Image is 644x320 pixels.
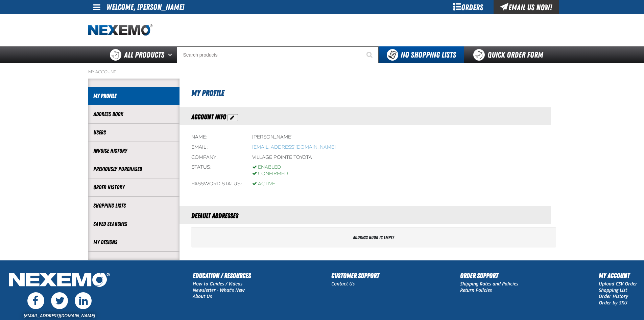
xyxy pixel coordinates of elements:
[193,280,242,287] a: How to Guides / Videos
[599,299,627,306] a: Order by SKU
[599,287,627,293] a: Shopping List
[88,69,556,74] nav: Breadcrumbs
[191,134,242,141] div: Name
[252,171,288,177] div: Confirmed
[362,46,379,63] button: Start Searching
[252,144,336,150] a: Opens a default email client to write an email to tmcdowell@vtaig.com
[93,129,174,136] a: Users
[379,46,464,63] button: You do not have available Shopping Lists. Open to Create a New List
[464,46,556,63] a: Quick Order Form
[88,24,152,36] img: Nexemo logo
[191,228,556,248] div: Address book is empty
[193,293,212,299] a: About Us
[166,46,177,63] button: Open All Products pages
[460,287,492,293] a: Return Policies
[252,144,336,150] bdo: [EMAIL_ADDRESS][DOMAIN_NAME]
[93,92,174,100] a: My Profile
[252,164,288,171] div: Enabled
[191,164,242,177] div: Status
[191,212,238,220] span: Default Addresses
[252,134,292,141] div: [PERSON_NAME]
[177,46,379,63] input: Search
[88,24,152,36] a: Home
[93,238,174,246] a: My Designs
[599,271,637,281] h2: My Account
[460,280,518,287] a: Shipping Rates and Policies
[252,181,275,187] div: Active
[93,110,174,118] a: Address Book
[331,280,355,287] a: Contact Us
[228,114,238,121] button: Action Edit Account Information
[191,88,224,98] span: My Profile
[93,184,174,191] a: Order History
[88,69,116,74] a: My Account
[599,293,628,299] a: Order History
[191,113,226,121] span: Account Info
[93,147,174,155] a: Invoice History
[252,154,312,161] div: Village Pointe Toyota
[331,271,379,281] h2: Customer Support
[401,50,456,60] span: No Shopping Lists
[460,271,518,281] h2: Order Support
[599,280,637,287] a: Upload CSV Order
[191,181,242,187] div: Password status
[24,312,95,319] a: [EMAIL_ADDRESS][DOMAIN_NAME]
[191,154,242,161] div: Company
[193,271,251,281] h2: Education / Resources
[93,165,174,173] a: Previously Purchased
[191,144,242,151] div: Email
[7,271,112,291] img: Nexemo Logo
[193,287,245,293] a: Newsletter - What's New
[93,202,174,210] a: Shopping Lists
[124,49,164,61] span: All Products
[93,220,174,228] a: Saved Searches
